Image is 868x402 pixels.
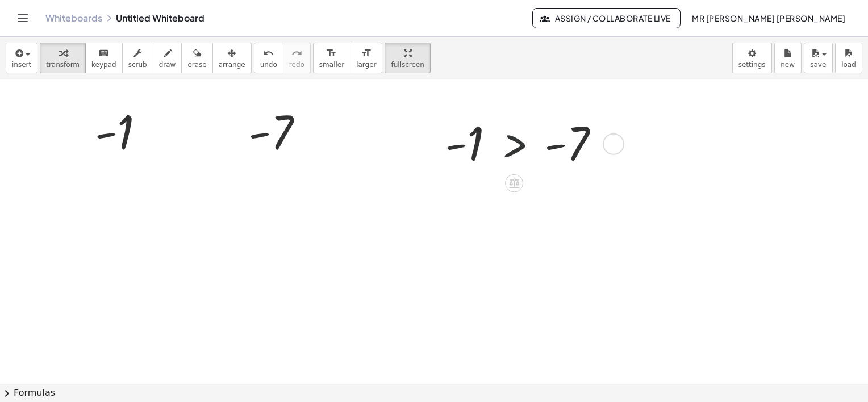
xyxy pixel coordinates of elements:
[810,61,826,69] span: save
[291,47,302,60] i: redo
[153,43,182,73] button: draw
[774,43,802,73] button: new
[732,43,772,73] button: settings
[326,47,337,60] i: format_size
[683,8,854,28] button: Mr [PERSON_NAME] [PERSON_NAME]
[738,61,766,69] span: settings
[361,47,372,60] i: format_size
[804,43,833,73] button: save
[356,61,376,69] span: larger
[254,43,283,73] button: undoundo
[45,12,102,24] a: Whiteboards
[313,43,350,73] button: format_sizesmaller
[12,61,31,69] span: insert
[260,61,277,69] span: undo
[781,61,795,69] span: new
[835,43,862,73] button: load
[219,61,245,69] span: arrange
[181,43,212,73] button: erase
[283,43,311,73] button: redoredo
[841,61,856,69] span: load
[350,43,382,73] button: format_sizelarger
[542,13,671,23] span: Assign / Collaborate Live
[98,47,109,60] i: keyboard
[263,47,274,60] i: undo
[692,13,845,23] span: Mr [PERSON_NAME] [PERSON_NAME]
[532,8,681,28] button: Assign / Collaborate Live
[391,61,424,69] span: fullscreen
[212,43,252,73] button: arrange
[128,61,147,69] span: scrub
[319,61,344,69] span: smaller
[159,61,176,69] span: draw
[6,43,37,73] button: insert
[46,61,80,69] span: transform
[385,43,430,73] button: fullscreen
[289,61,304,69] span: redo
[505,174,523,192] div: Apply the same math to both sides of the equation
[91,61,116,69] span: keypad
[187,61,206,69] span: erase
[122,43,153,73] button: scrub
[40,43,86,73] button: transform
[85,43,123,73] button: keyboardkeypad
[14,9,32,27] button: Toggle navigation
